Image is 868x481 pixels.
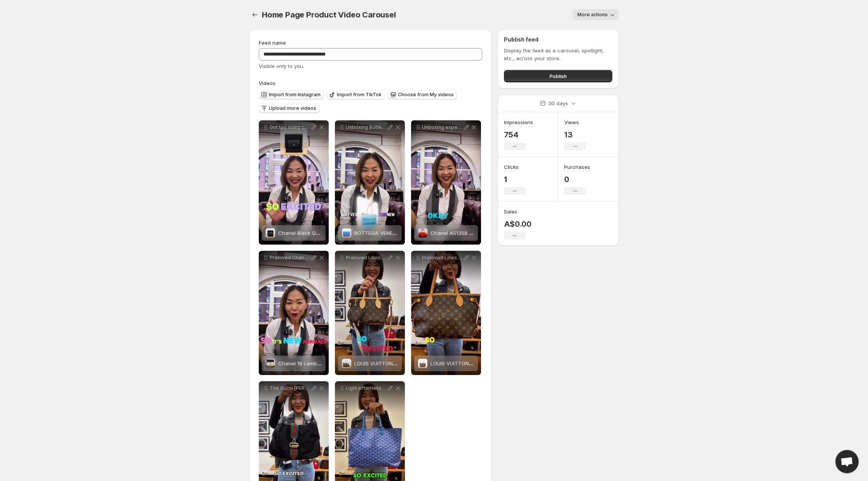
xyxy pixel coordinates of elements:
button: Upload more videos [259,104,319,113]
h3: Clicks [504,163,519,171]
h3: Purchases [564,163,590,171]
p: A$0.00 [504,219,532,229]
img: Chanel Black Quilted Caviar Classic CC Card Holder on Chain [266,228,275,238]
div: Preloved Louis Vuitton Neverfull BB Monogram luxeagainmaison prelovedluxury preownedlouisvuittonb... [335,251,405,375]
h3: Views [564,118,579,126]
span: More actions [577,12,608,18]
div: Preloved Chanel 19 Beige Lambskin Chain Shoulder BagChanel 19 Lambskin Beige Chain Shoulder BagCh... [259,251,329,375]
span: Videos [259,80,275,86]
span: Visible only to you. [259,63,304,69]
span: Publish [549,72,567,80]
p: 1 [504,175,526,184]
p: Display the feed as a carousel, spotlight, etc., across your store. [504,47,612,62]
div: Open chat [835,450,859,473]
span: Upload more videos [269,105,316,111]
p: 30 days [548,99,568,107]
img: Chanel AS1358 Matelasse Red Gold Hardware Lambskin 2 Way Chain Shoulder 29th Series Bag [418,228,427,238]
div: Got too many cards to carry Do it in style and hands-free with this Chanel Caviar Black CC Chain ... [259,120,329,245]
p: The Gucci [PERSON_NAME] Web [PERSON_NAME] Line Bag Bold Iconic Instantly recognisable Preloved au... [270,385,310,391]
button: Choose from My videos [388,90,457,99]
span: BOTTEGA VENETA Chain Cassette Maxi Intrecciato Lambskin Shoulder Bag [354,230,537,236]
button: Import from Instagram [259,90,324,99]
div: Unboxing experience continues with Chanel Matelasse Red Lambskin Matte Gold Hardware Chain Should... [411,120,481,245]
span: LOUIS VUITTON Neverfull PM Monogram Tote M41245 [431,360,561,366]
p: Preloved Louis Vuitton Neverfull BB Monogram luxeagainmaison prelovedluxury preownedlouisvuittonbags [346,255,386,261]
p: Unboxing experience continues with Chanel Matelasse Red Lambskin Matte Gold Hardware Chain Should... [422,124,462,130]
button: Publish [504,70,612,82]
h2: Publish feed [504,36,612,43]
img: Chanel 19 Lambskin Beige Chain Shoulder Bag [266,359,275,368]
p: 13 [564,130,586,139]
button: Settings [249,9,260,20]
span: Choose from My videos [398,92,454,98]
p: Preloved Chanel 19 Beige Lambskin Chain Shoulder Bag [270,255,310,261]
img: BOTTEGA VENETA Chain Cassette Maxi Intrecciato Lambskin Shoulder Bag [342,228,351,238]
img: LOUIS VUITTON Neverfull BB Monogram M46705 Bag [342,359,351,368]
span: Chanel AS1358 Matelasse Red Gold Hardware Lambskin 2 Way Chain Shoulder 29th Series Bag [431,230,664,236]
img: LOUIS VUITTON Neverfull PM Monogram Tote M41245 [418,359,427,368]
span: LOUIS VUITTON Neverfull BB Monogram M46705 Bag [354,360,484,366]
span: Home Page Product Video Carousel [262,10,396,19]
p: 754 [504,130,533,139]
h3: Impressions [504,118,533,126]
p: Got too many cards to carry Do it in style and hands-free with this Chanel Caviar Black CC Chain ... [270,124,310,130]
button: More actions [573,9,619,20]
span: Chanel Black Quilted Caviar Classic CC Card Holder on Chain [278,230,430,236]
button: Import from TikTok [327,90,385,99]
span: Import from Instagram [269,92,321,98]
span: Chanel 19 Lambskin Beige Chain Shoulder Bag [278,360,392,366]
div: Preloved Louis Vuitton Neverfull PM ToteLOUIS VUITTON Neverfull PM Monogram Tote M41245LOUIS VUIT... [411,251,481,375]
p: Unboxing Bottega Veneta Cassette Maxi Intrecciato Lambskin Bag in [GEOGRAPHIC_DATA] Blue [346,124,386,130]
span: Import from TikTok [337,92,382,98]
div: Unboxing Bottega Veneta Cassette Maxi Intrecciato Lambskin Bag in [GEOGRAPHIC_DATA] BlueBOTTEGA V... [335,120,405,245]
p: 0 [564,175,590,184]
h3: Sales [504,208,517,215]
span: Feed name [259,40,286,46]
p: Preloved Louis Vuitton Neverfull PM Tote [422,255,462,261]
p: Light effortless and iconic The Goyard St Louis PM in classic blue is made for days on the go roo... [346,385,386,391]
